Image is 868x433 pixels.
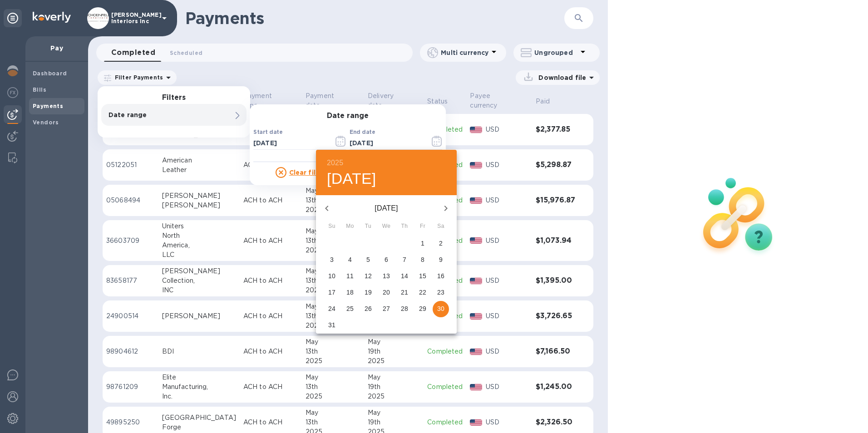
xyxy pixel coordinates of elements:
[401,288,408,297] p: 21
[396,252,413,268] button: 7
[342,222,358,231] span: Mo
[437,271,444,280] p: 16
[419,304,426,313] p: 29
[419,288,426,297] p: 22
[403,255,406,264] p: 7
[414,268,431,285] button: 15
[324,317,340,334] button: 31
[330,255,334,264] p: 3
[378,252,395,268] button: 6
[421,255,424,264] p: 8
[414,301,431,317] button: 29
[433,268,449,285] button: 16
[378,285,395,301] button: 20
[383,271,390,280] p: 13
[383,288,390,297] p: 20
[401,304,408,313] p: 28
[433,236,449,252] button: 2
[360,252,376,268] button: 5
[365,271,372,280] p: 12
[328,288,335,297] p: 17
[437,304,444,313] p: 30
[433,285,449,301] button: 23
[396,301,413,317] button: 28
[324,285,340,301] button: 17
[328,320,335,330] p: 31
[439,239,443,248] p: 2
[338,203,435,214] p: [DATE]
[414,222,431,231] span: Fr
[342,268,358,285] button: 11
[342,285,358,301] button: 18
[378,268,395,285] button: 13
[324,268,340,285] button: 10
[346,288,354,297] p: 18
[327,157,343,169] button: 2025
[421,239,424,248] p: 1
[360,301,376,317] button: 26
[401,271,408,280] p: 14
[433,222,449,231] span: Sa
[360,268,376,285] button: 12
[328,304,335,313] p: 24
[360,222,376,231] span: Tu
[414,236,431,252] button: 1
[360,285,376,301] button: 19
[419,271,426,280] p: 15
[324,301,340,317] button: 24
[439,255,443,264] p: 9
[342,301,358,317] button: 25
[396,285,413,301] button: 21
[414,252,431,268] button: 8
[385,255,388,264] p: 6
[414,285,431,301] button: 22
[365,304,372,313] p: 26
[346,271,354,280] p: 11
[396,268,413,285] button: 14
[366,255,370,264] p: 5
[327,169,376,188] button: [DATE]
[433,252,449,268] button: 9
[324,252,340,268] button: 3
[383,304,390,313] p: 27
[328,271,335,280] p: 10
[365,288,372,297] p: 19
[378,222,395,231] span: We
[396,222,413,231] span: Th
[342,252,358,268] button: 4
[437,288,444,297] p: 23
[348,255,352,264] p: 4
[346,304,354,313] p: 25
[378,301,395,317] button: 27
[433,301,449,317] button: 30
[324,222,340,231] span: Su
